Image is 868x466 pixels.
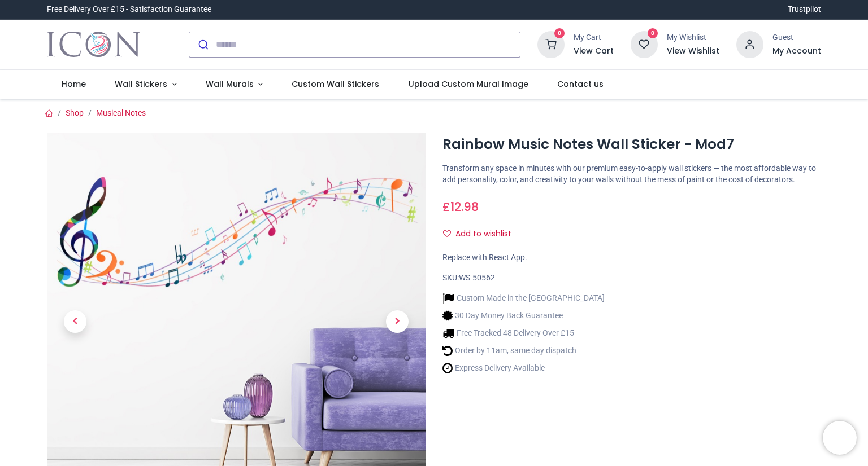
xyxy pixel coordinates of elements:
[667,46,719,57] a: View Wishlist
[537,39,565,48] a: 0
[64,310,86,333] span: Previous
[442,272,821,284] div: SKU:
[47,29,140,60] img: Icon Wall Stickers
[369,189,426,454] a: Next
[47,29,140,60] a: Logo of Icon Wall Stickers
[292,78,379,90] span: Custom Wall Stickers
[206,78,254,90] span: Wall Murals
[442,252,821,263] div: Replace with React App.
[772,46,821,57] a: My Account
[409,78,528,90] span: Upload Custom Mural Image
[574,32,614,43] div: My Cart
[442,135,821,154] h1: Rainbow Music Notes Wall Sticker - Mod7
[442,292,605,304] li: Custom Made in the [GEOGRAPHIC_DATA]
[386,310,409,333] span: Next
[442,310,605,322] li: 30 Day Money Back Guarantee
[442,327,605,339] li: Free Tracked 48 Delivery Over £15
[47,189,103,454] a: Previous
[788,4,821,15] a: Trustpilot
[115,78,167,90] span: Wall Stickers
[62,78,86,90] span: Home
[823,421,857,455] iframe: Brevo live chat
[772,32,821,43] div: Guest
[450,199,479,215] span: 12.98
[667,32,719,43] div: My Wishlist
[442,199,479,215] span: £
[189,32,216,57] button: Submit
[191,70,277,99] a: Wall Murals
[574,46,614,57] a: View Cart
[442,362,605,374] li: Express Delivery Available
[100,70,191,99] a: Wall Stickers
[442,345,605,357] li: Order by 11am, same day dispatch
[557,78,604,90] span: Contact us
[459,273,495,282] span: WS-50562
[96,108,146,117] a: Musical Notes
[648,28,658,39] sup: 0
[443,230,451,238] i: Add to wishlist
[442,225,521,244] button: Add to wishlistAdd to wishlist
[442,163,821,185] p: Transform any space in minutes with our premium easy-to-apply wall stickers — the most affordable...
[631,39,658,48] a: 0
[66,108,84,117] a: Shop
[47,4,211,15] div: Free Delivery Over £15 - Satisfaction Guarantee
[554,28,565,39] sup: 0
